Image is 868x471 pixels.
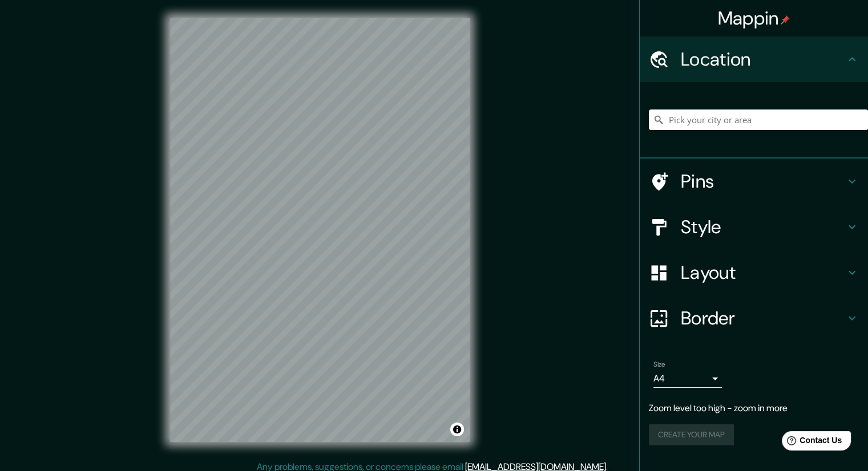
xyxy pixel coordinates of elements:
div: Style [640,204,868,250]
iframe: Help widget launcher [766,427,855,458]
h4: Pins [681,170,845,193]
h4: Location [681,48,845,71]
p: Zoom level too high - zoom in more [649,401,859,415]
div: A4 [653,370,722,388]
label: Size [653,360,665,370]
div: Location [640,36,868,82]
img: pin-icon.png [781,15,790,25]
div: Border [640,295,868,341]
h4: Mappin [718,7,790,30]
input: Pick your city or area [649,109,868,130]
canvas: Map [170,18,470,442]
h4: Border [681,307,845,330]
div: Pins [640,159,868,204]
h4: Layout [681,261,845,284]
div: Layout [640,250,868,295]
button: Toggle attribution [450,423,464,436]
h4: Style [681,216,845,238]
